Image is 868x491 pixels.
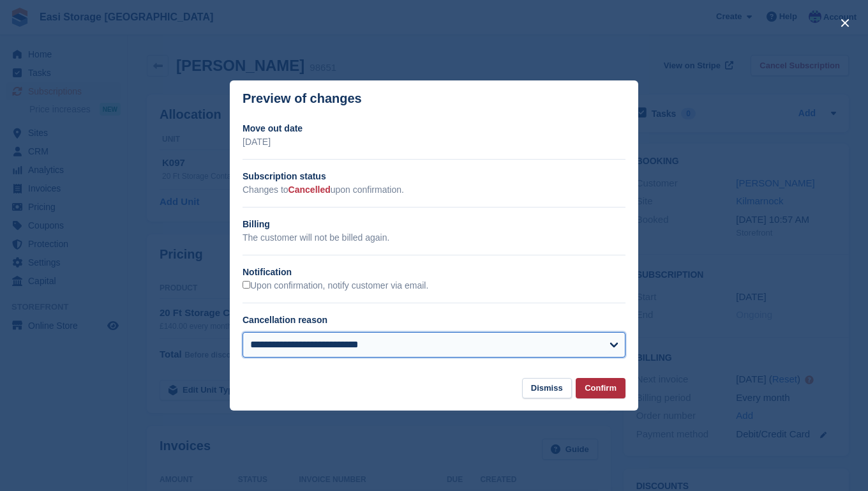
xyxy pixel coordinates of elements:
[243,266,625,279] h2: Notification
[243,280,428,292] label: Upon confirmation, notify customer via email.
[243,281,250,289] input: Upon confirmation, notify customer via email.
[288,185,331,195] span: Cancelled
[243,231,625,245] p: The customer will not be billed again.
[576,378,625,399] button: Confirm
[835,13,855,33] button: close
[522,378,572,399] button: Dismiss
[243,170,625,183] h2: Subscription status
[243,183,625,197] p: Changes to upon confirmation.
[243,91,362,106] p: Preview of changes
[243,135,625,149] p: [DATE]
[243,122,625,135] h2: Move out date
[243,315,327,325] label: Cancellation reason
[243,218,625,231] h2: Billing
